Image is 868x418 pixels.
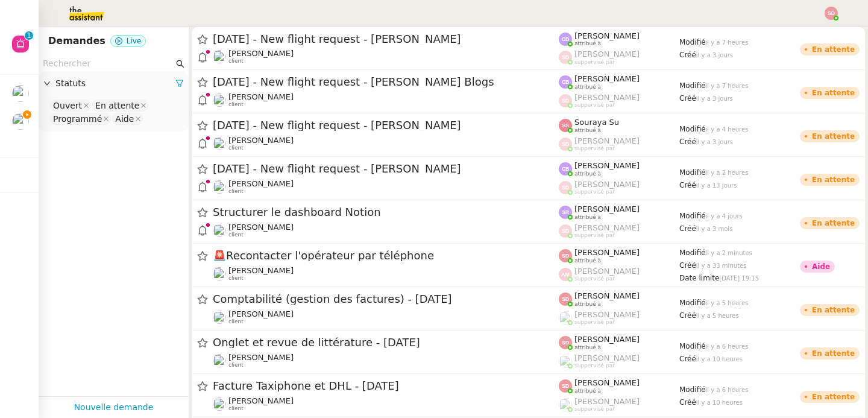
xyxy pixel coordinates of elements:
[559,378,679,394] app-user-label: attribué à
[213,266,559,282] app-user-detailed-label: client
[812,89,855,97] div: En attente
[679,355,696,363] span: Créé
[706,126,749,133] span: il y a 4 heures
[213,337,559,348] span: Onglet et revue de littérature - [DATE]
[706,300,749,306] span: il y a 5 heures
[559,162,572,176] img: svg
[559,248,679,264] app-user-label: attribué à
[812,393,855,401] div: En attente
[559,49,679,65] app-user-label: suppervisé par
[559,119,572,132] img: svg
[559,118,679,133] app-user-label: attribué à
[574,291,640,300] span: [PERSON_NAME]
[706,213,743,220] span: il y a 4 jours
[574,310,640,319] span: [PERSON_NAME]
[48,33,105,49] nz-page-header-title: Demandes
[213,294,559,305] span: Comptabilité (gestion des factures) - [DATE]
[679,311,696,320] span: Créé
[559,74,679,90] app-user-label: attribué à
[213,179,559,195] app-user-detailed-label: client
[559,51,572,64] img: svg
[574,102,615,109] span: suppervisé par
[679,249,706,257] span: Modifié
[559,224,572,238] img: svg
[228,318,244,325] span: client
[706,169,749,176] span: il y a 2 heures
[574,31,640,40] span: [PERSON_NAME]
[53,100,82,111] div: Ouvert
[706,39,749,46] span: il y a 7 heures
[679,398,696,407] span: Créé
[679,38,706,46] span: Modifié
[574,353,640,363] span: [PERSON_NAME]
[559,291,679,307] app-user-label: attribué à
[127,37,142,45] span: Live
[679,125,706,133] span: Modifié
[559,293,572,306] img: svg
[559,94,572,107] img: svg
[213,396,559,412] app-user-detailed-label: client
[696,262,747,269] span: il y a 33 minutes
[74,401,154,414] a: Nouvelle demande
[228,405,244,412] span: client
[559,353,679,369] app-user-label: suppervisé par
[574,319,615,326] span: suppervisé par
[92,100,148,112] nz-select-item: En attente
[559,181,572,194] img: svg
[228,136,294,145] span: [PERSON_NAME]
[696,95,733,102] span: il y a 3 jours
[574,93,640,102] span: [PERSON_NAME]
[213,354,226,367] img: users%2FUQAb0KOQcGeNVnssJf9NPUNij7Q2%2Favatar%2F2b208627-fdf6-43a8-9947-4b7c303c77f2
[559,206,572,219] img: svg
[559,249,572,262] img: svg
[679,81,706,90] span: Modifié
[679,342,706,350] span: Modifié
[53,113,102,124] div: Programmé
[574,180,640,189] span: [PERSON_NAME]
[559,138,572,151] img: svg
[679,168,706,177] span: Modifié
[559,223,679,239] app-user-label: suppervisé par
[25,31,33,40] nz-badge-sup: 1
[574,397,640,406] span: [PERSON_NAME]
[574,84,601,90] span: attribué à
[574,59,615,66] span: suppervisé par
[574,136,640,145] span: [PERSON_NAME]
[559,311,572,325] img: users%2FoFdbodQ3TgNoWt9kP3GXAs5oaCq1%2Favatar%2Fprofile-pic.png
[559,204,679,220] app-user-label: attribué à
[559,161,679,177] app-user-label: attribué à
[574,406,615,413] span: suppervisé par
[559,398,572,411] img: users%2FoFdbodQ3TgNoWt9kP3GXAs5oaCq1%2Favatar%2Fprofile-pic.png
[825,7,838,20] img: svg
[574,344,601,351] span: attribué à
[559,268,572,281] img: svg
[50,100,91,112] nz-select-item: Ouvert
[574,189,615,195] span: suppervisé par
[559,355,572,368] img: users%2FoFdbodQ3TgNoWt9kP3GXAs5oaCq1%2Favatar%2Fprofile-pic.png
[679,224,696,233] span: Créé
[574,145,615,152] span: suppervisé par
[679,261,696,270] span: Créé
[50,113,111,125] nz-select-item: Programmé
[213,120,559,131] span: [DATE] - New flight request - [PERSON_NAME]
[213,137,226,150] img: users%2FC9SBsJ0duuaSgpQFj5LgoEX8n0o2%2Favatar%2Fec9d51b8-9413-4189-adfb-7be4d8c96a3c
[574,214,601,221] span: attribué à
[228,49,294,58] span: [PERSON_NAME]
[559,336,572,349] img: svg
[55,77,175,90] span: Statuts
[43,57,174,71] input: Rechercher
[228,188,244,195] span: client
[574,388,601,394] span: attribué à
[812,306,855,314] div: En attente
[559,136,679,152] app-user-label: suppervisé par
[574,258,601,264] span: attribué à
[574,40,601,47] span: attribué à
[719,275,759,282] span: [DATE] 19:15
[213,92,559,108] app-user-detailed-label: client
[706,83,749,89] span: il y a 7 heures
[574,74,640,83] span: [PERSON_NAME]
[812,46,855,53] div: En attente
[228,396,294,405] span: [PERSON_NAME]
[213,207,559,218] span: Structurer le dashboard Notion
[574,232,615,239] span: suppervisé par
